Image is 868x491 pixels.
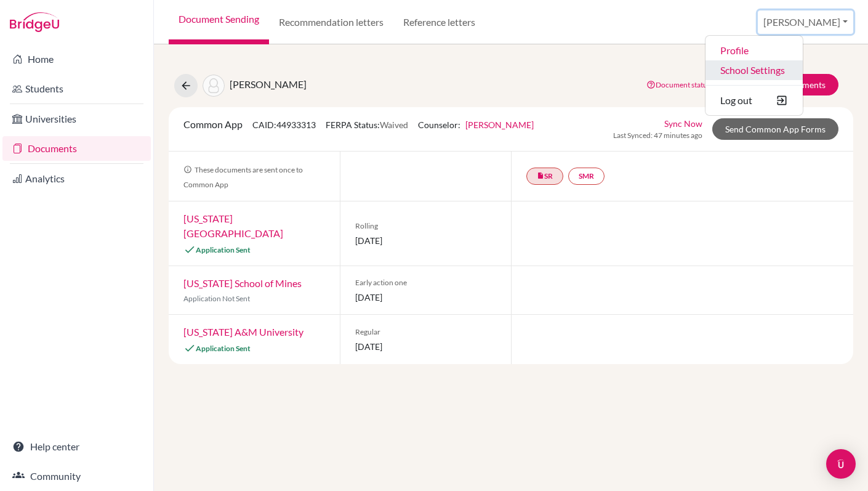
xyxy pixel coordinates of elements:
a: Students [2,76,151,101]
span: Waived [380,120,408,130]
a: insert_drive_fileSR [526,168,563,185]
a: [PERSON_NAME] [465,120,534,130]
a: Documents [2,136,151,161]
a: Home [2,47,151,71]
a: [US_STATE] School of Mines [183,277,302,289]
span: Application Sent [196,245,251,254]
a: Send Common App Forms [712,118,838,140]
span: Last Synced: 47 minutes ago [613,130,702,141]
img: Bridge-U [10,12,59,32]
span: Application Not Sent [183,294,250,303]
button: [PERSON_NAME] [758,10,853,34]
span: Rolling [355,221,496,232]
span: Regular [355,327,496,338]
a: School Settings [705,60,803,80]
a: Analytics [2,166,151,191]
a: Help center [2,434,151,459]
span: Early action one [355,277,496,288]
span: Application Sent [196,344,251,353]
a: [US_STATE] A&M University [183,326,303,338]
i: insert_drive_file [537,172,544,179]
ul: [PERSON_NAME] [705,35,803,116]
a: Document status key [646,80,723,89]
div: Open Intercom Messenger [826,449,856,479]
a: SMR [568,168,605,185]
button: Log out [705,91,803,110]
span: [DATE] [355,340,496,353]
a: Universities [2,107,151,131]
a: Community [2,464,151,489]
span: Common App [183,118,243,130]
span: Counselor: [418,120,534,130]
span: FERPA Status: [326,120,408,130]
a: [US_STATE][GEOGRAPHIC_DATA] [183,213,283,239]
a: Profile [705,41,803,60]
span: CAID: 44933313 [252,120,316,130]
a: Sync Now [664,117,702,130]
span: These documents are sent once to Common App [183,165,303,189]
span: [DATE] [355,234,496,247]
span: [DATE] [355,291,496,304]
span: [PERSON_NAME] [230,78,307,90]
